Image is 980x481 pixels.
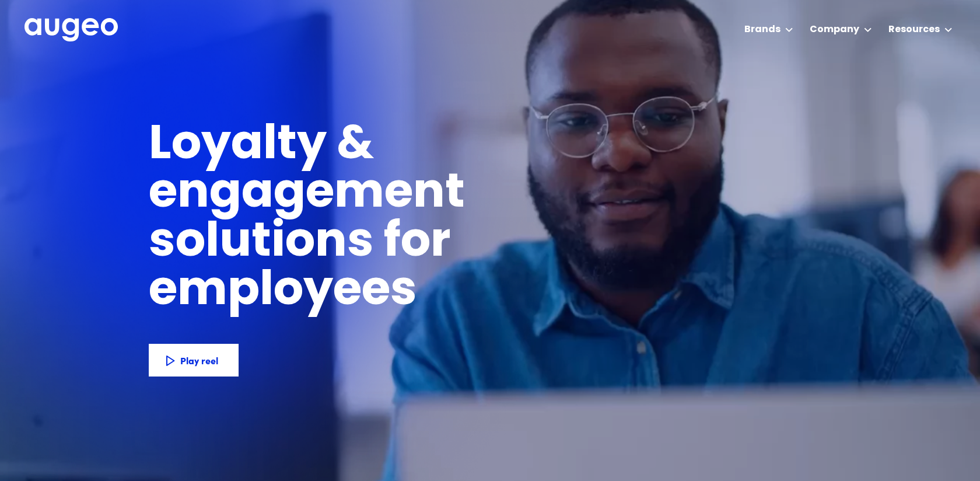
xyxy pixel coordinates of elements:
div: Brands [744,23,780,37]
h1: employees [149,268,437,316]
a: Play reel [149,344,239,377]
h1: Loyalty & engagement solutions for [149,122,653,267]
div: Company [810,23,859,37]
div: Resources [888,23,940,37]
img: Augeo's full logo in white. [24,18,118,42]
a: home [24,18,118,43]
